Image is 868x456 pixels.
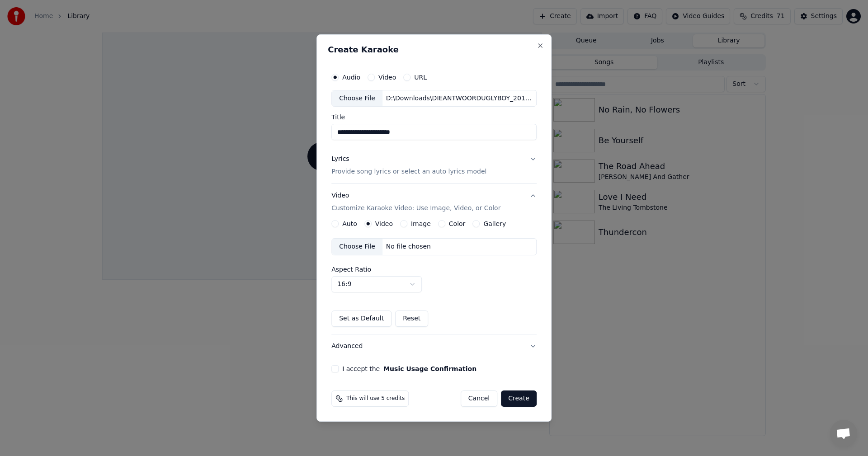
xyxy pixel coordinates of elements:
label: Gallery [483,221,506,227]
label: Video [375,221,393,227]
div: Lyrics [331,155,349,164]
label: Image [411,221,431,227]
label: Auto [342,221,357,227]
div: VideoCustomize Karaoke Video: Use Image, Video, or Color [331,220,537,334]
button: Create [501,390,537,407]
span: This will use 5 credits [346,395,405,402]
button: I accept the [383,366,476,372]
label: Aspect Ratio [331,266,537,273]
p: Provide song lyrics or select an auto lyrics model [331,168,486,177]
label: URL [414,74,427,80]
div: No file chosen [382,242,434,251]
label: Color [449,221,466,227]
label: Title [331,114,537,121]
button: Set as Default [331,310,392,327]
div: Video [331,192,500,213]
div: Choose File [332,239,382,255]
div: Choose File [332,90,382,107]
button: Reset [395,310,428,327]
label: Audio [342,74,360,80]
button: LyricsProvide song lyrics or select an auto lyrics model [331,148,537,184]
h2: Create Karaoke [328,46,540,54]
div: D:\Downloads\DIEANTWOORDUGLYBOY_201902\DIE ANTWOORD - UGLY BOY.mp3 [382,94,536,103]
label: I accept the [342,366,476,372]
button: Cancel [461,390,497,407]
label: Video [378,74,396,80]
p: Customize Karaoke Video: Use Image, Video, or Color [331,204,500,213]
button: VideoCustomize Karaoke Video: Use Image, Video, or Color [331,184,537,221]
button: Advanced [331,334,537,358]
